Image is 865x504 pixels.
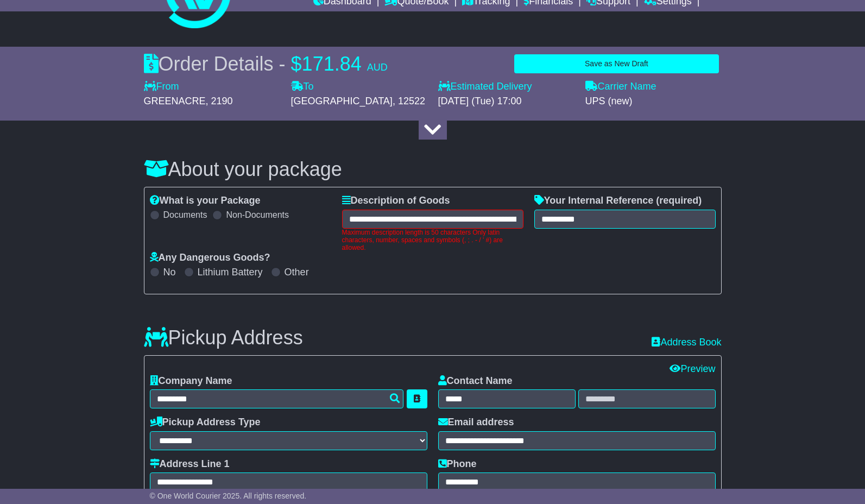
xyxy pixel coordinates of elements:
div: [DATE] (Tue) 17:00 [438,96,574,108]
button: Save as New Draft [514,54,718,73]
h3: Pickup Address [144,327,303,349]
a: Address Book [652,337,721,349]
label: Description of Goods [342,195,450,207]
label: Lithium Battery [198,267,263,279]
label: Company Name [150,375,232,387]
label: Email address [438,417,514,429]
label: Carrier Name [585,81,656,93]
a: Preview [670,363,715,374]
label: Your Internal Reference (required) [534,195,702,207]
label: Documents [163,210,207,220]
div: Order Details - [144,52,388,75]
label: Pickup Address Type [150,417,261,429]
span: AUD [367,62,388,73]
span: © One World Courier 2025. All rights reserved. [150,492,307,500]
span: , 2190 [206,96,233,106]
span: [GEOGRAPHIC_DATA] [291,96,393,106]
div: Maximum description length is 50 characters Only latin characters, number, spaces and symbols (, ... [342,229,523,252]
label: Any Dangerous Goods? [150,252,270,264]
label: Phone [438,458,477,470]
label: Address Line 1 [150,458,230,470]
label: No [163,267,176,279]
label: From [144,81,179,93]
label: Contact Name [438,375,513,387]
h3: About your package [144,159,722,180]
span: 171.84 [302,53,362,75]
label: Other [285,267,309,279]
div: UPS (new) [585,96,722,108]
label: To [291,81,314,93]
span: $ [291,53,302,75]
span: GREENACRE [144,96,206,106]
label: What is your Package [150,195,261,207]
span: , 12522 [393,96,425,106]
label: Estimated Delivery [438,81,574,93]
label: Non-Documents [226,210,289,220]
